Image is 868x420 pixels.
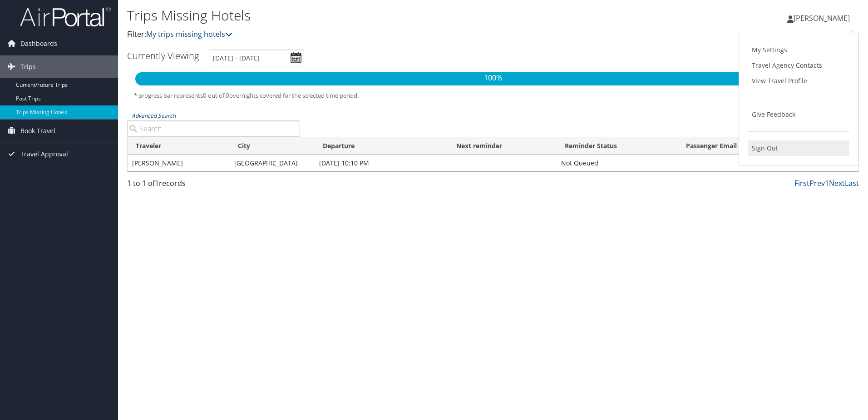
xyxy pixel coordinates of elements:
td: [PERSON_NAME] [128,155,230,171]
h5: * progress bar represents overnights covered for the selected time period. [134,91,852,100]
a: My trips missing hotels [146,29,232,39]
span: 0 out of 0 [203,91,229,100]
th: City: activate to sort column ascending [230,137,315,155]
h1: Trips Missing Hotels [127,6,615,25]
a: Prev [809,178,825,188]
div: 1 to 1 of records [127,178,300,193]
input: Advanced Search [127,120,300,137]
h3: Currently Viewing [127,50,199,62]
a: Next [829,178,845,188]
td: [DATE] 10:10 PM [315,155,448,171]
th: Next reminder [448,137,557,155]
a: My Settings [748,42,849,58]
img: airportal-logo.png [20,6,111,27]
span: 1 [155,178,159,188]
td: Not Queued [557,155,678,171]
p: 100% [135,72,851,84]
a: [PERSON_NAME] [787,5,859,32]
a: Sign Out [748,140,849,156]
input: [DATE] - [DATE] [209,50,304,66]
a: Travel Agency Contacts [748,58,849,73]
p: Filter: [127,29,615,40]
span: [PERSON_NAME] [794,13,850,23]
th: Reminder Status [557,137,678,155]
span: Trips [20,55,36,78]
a: First [794,178,809,188]
a: Last [845,178,859,188]
td: [GEOGRAPHIC_DATA] [230,155,315,171]
span: Travel Approval [20,143,68,165]
th: Passenger Email: activate to sort column ascending [678,137,796,155]
th: Departure: activate to sort column descending [315,137,448,155]
a: Advanced Search [132,112,176,120]
a: 1 [825,178,829,188]
a: View Travel Profile [748,73,849,89]
a: Give Feedback [748,107,849,122]
th: Traveler: activate to sort column ascending [128,137,230,155]
span: Book Travel [20,120,55,142]
span: Dashboards [20,32,57,55]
